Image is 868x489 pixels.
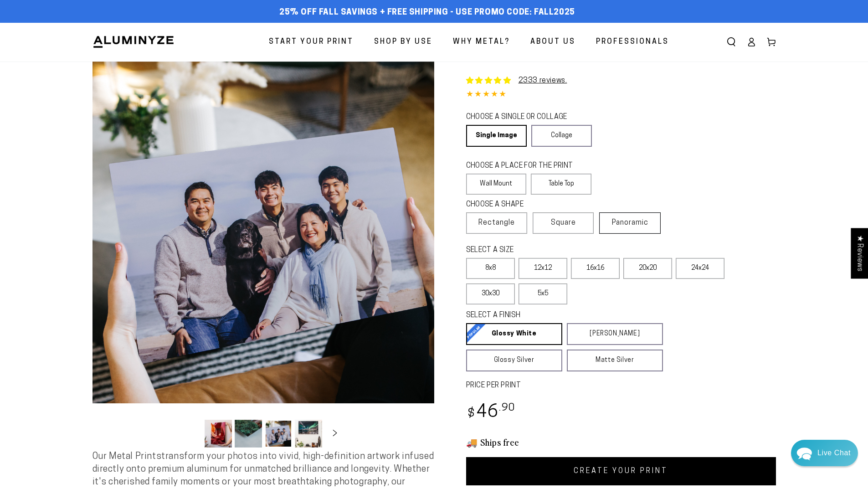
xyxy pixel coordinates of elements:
legend: CHOOSE A SHAPE [466,200,585,210]
a: Glossy Silver [466,350,562,371]
legend: SELECT A SIZE [466,245,648,256]
button: Slide right [325,423,345,443]
label: 24x24 [676,258,724,279]
span: Rectangle [478,217,515,228]
a: [PERSON_NAME] [567,323,663,345]
span: Square [551,217,576,228]
legend: SELECT A FINISH [466,310,641,321]
a: Professionals [589,30,676,54]
legend: CHOOSE A SINGLE OR COLLAGE [466,112,584,123]
div: 4.85 out of 5.0 stars [466,88,776,102]
a: About Us [524,30,582,54]
a: Glossy White [466,323,562,345]
div: Contact Us Directly [817,440,851,466]
a: Why Metal? [446,30,517,54]
media-gallery: Gallery Viewer [92,62,434,450]
label: 30x30 [466,283,515,304]
span: $ [467,408,475,420]
span: Shop By Use [374,36,432,49]
label: 5x5 [519,283,567,304]
legend: CHOOSE A PLACE FOR THE PRINT [466,161,583,171]
button: Load image 4 in gallery view [295,420,322,448]
button: Load image 3 in gallery view [265,420,292,448]
button: Load image 2 in gallery view [235,420,262,448]
span: Why Metal? [453,36,510,49]
a: Single Image [466,125,527,147]
a: Start Your Print [262,30,360,54]
div: Chat widget toggle [791,440,858,466]
a: 2333 reviews. [519,77,567,84]
span: Start Your Print [269,36,354,49]
span: 25% off FALL Savings + Free Shipping - Use Promo Code: FALL2025 [279,8,575,18]
div: Click to open Judge.me floating reviews tab [851,228,868,278]
sup: .90 [499,403,515,413]
label: Wall Mount [466,174,527,195]
label: PRICE PER PRINT [466,381,776,391]
button: Slide left [182,423,202,443]
label: 8x8 [466,258,515,279]
label: Table Top [531,174,591,195]
a: Matte Silver [567,350,663,371]
a: CREATE YOUR PRINT [466,457,776,485]
span: About Us [530,36,575,49]
h3: 🚚 Ships free [466,436,776,448]
label: 16x16 [571,258,620,279]
span: Panoramic [612,219,648,226]
img: Aluminyze [92,35,175,49]
a: Collage [531,125,592,147]
bdi: 46 [466,404,516,422]
a: Shop By Use [367,30,439,54]
summary: Search our site [721,32,741,52]
button: Load image 1 in gallery view [205,420,232,448]
label: 12x12 [519,258,567,279]
label: 20x20 [623,258,672,279]
span: Professionals [596,36,669,49]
